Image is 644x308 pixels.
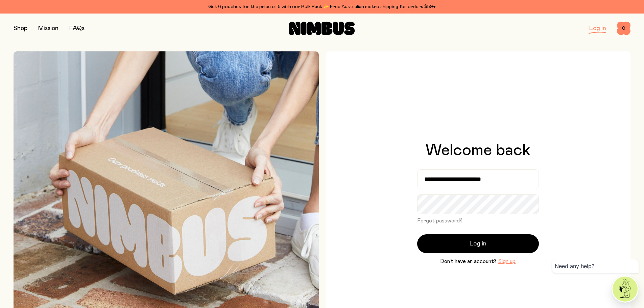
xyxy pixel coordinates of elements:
[14,3,630,11] div: Get 6 pouches for the price of 5 with our Bulk Pack ✨ Free Australian metro shipping for orders $59+
[613,277,638,302] img: agent
[426,142,530,159] h1: Welcome back
[498,257,516,265] button: Sign up
[470,239,486,248] span: Log in
[589,25,606,31] a: Log In
[617,22,630,35] button: 0
[440,257,497,265] span: Don’t have an account?
[417,217,462,225] button: Forgot password?
[69,25,85,31] a: FAQs
[417,234,539,253] button: Log in
[552,259,639,273] div: Need any help?
[38,25,58,31] a: Mission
